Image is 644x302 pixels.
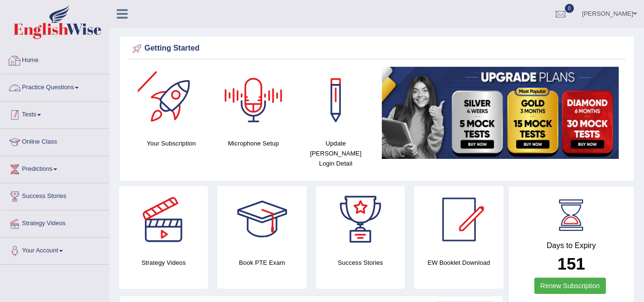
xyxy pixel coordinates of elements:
[519,241,624,250] h4: Days to Expiry
[217,138,290,148] h4: Microphone Setup
[557,254,585,273] b: 151
[130,42,624,56] div: Getting Started
[414,258,503,268] h4: EW Booklet Download
[565,4,574,13] span: 0
[217,258,306,268] h4: Book PTE Exam
[316,258,405,268] h4: Success Stories
[135,138,208,148] h4: Your Subscription
[534,278,606,294] a: Renew Subscription
[0,156,109,180] a: Predictions
[299,138,372,168] h4: Update [PERSON_NAME] Login Detail
[0,129,109,153] a: Online Class
[119,258,208,268] h4: Strategy Videos
[0,102,109,125] a: Tests
[0,238,109,261] a: Your Account
[382,67,619,159] img: small5.jpg
[0,74,109,98] a: Practice Questions
[0,210,109,234] a: Strategy Videos
[0,183,109,207] a: Success Stories
[0,47,109,71] a: Home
